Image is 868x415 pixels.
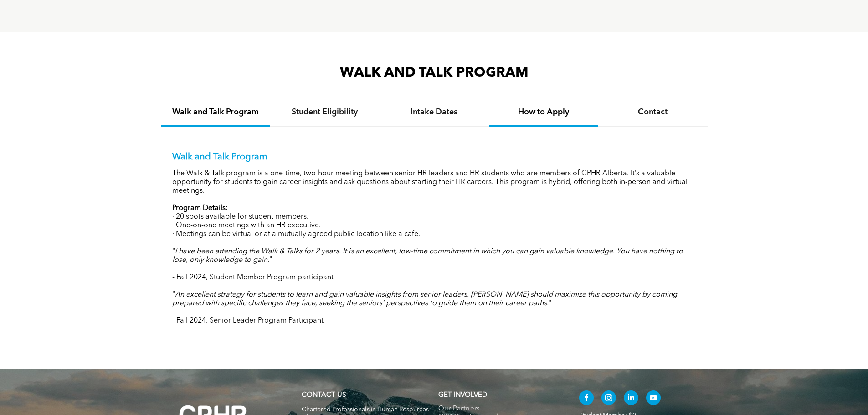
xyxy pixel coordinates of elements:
p: Walk and Talk Program [172,152,696,163]
a: linkedin [624,390,638,407]
a: youtube [646,390,661,407]
p: The Walk & Talk program is a one-time, two-hour meeting between senior HR leaders and HR students... [172,169,696,195]
h4: Intake Dates [388,107,481,117]
em: I have been attending the Walk & Talks for 2 years. It is an excellent, low-time commitment in wh... [172,248,683,264]
p: " " [172,291,696,308]
p: " " [172,247,696,265]
h4: Student Eligibility [278,107,371,117]
a: facebook [579,390,594,407]
h4: How to Apply [497,107,590,117]
span: GET INVOLVED [438,392,487,399]
a: instagram [601,390,616,407]
p: - Fall 2024, Senior Leader Program Participant [172,317,696,325]
p: - Fall 2024, Student Member Program participant [172,273,696,282]
p: · Meetings can be virtual or at a mutually agreed public location like a café. [172,230,696,239]
h4: Walk and Talk Program [169,107,262,117]
span: WALK AND TALK PROGRAM [340,66,529,80]
a: Our Partners [438,405,560,413]
p: · 20 spots available for student members. [172,213,696,221]
h4: Contact [606,107,699,117]
em: An excellent strategy for students to learn and gain valuable insights from senior leaders. [PERS... [172,291,677,307]
p: · One-on-one meetings with an HR executive. [172,221,696,230]
strong: Program Details: [172,205,228,212]
a: CONTACT US [302,392,346,399]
